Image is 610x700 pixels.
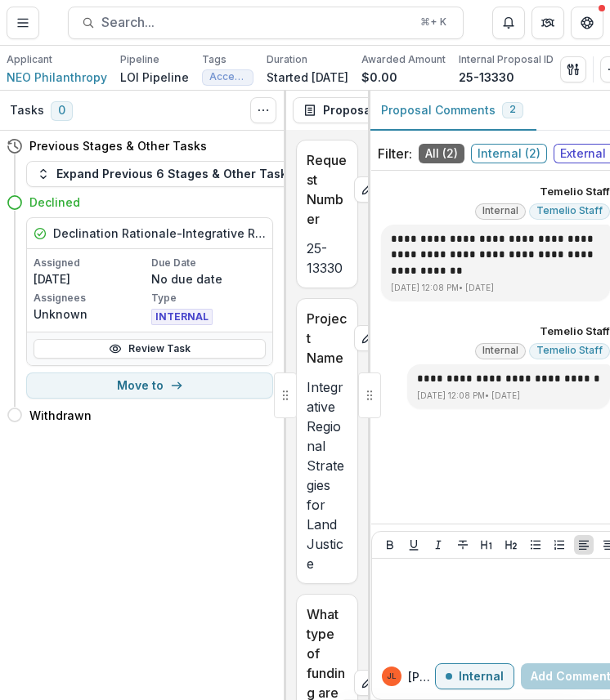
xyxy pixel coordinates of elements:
[482,345,518,356] span: Internal
[354,176,380,203] button: edit
[354,670,380,696] button: edit
[307,150,348,229] p: Request Number
[68,7,464,39] button: Search...
[459,52,554,67] p: Internal Proposal ID
[51,101,73,121] span: 0
[361,52,446,67] p: Awarded Amount
[540,184,610,200] p: Temelio Staff
[526,535,545,555] button: Bullet List
[34,339,266,359] a: Review Task
[26,161,304,187] button: Expand Previous 6 Stages & Other Tasks
[453,535,473,555] button: Strike
[408,668,435,685] p: [PERSON_NAME]
[209,71,246,82] span: Access to Capital
[361,69,397,86] p: $0.00
[34,256,148,270] p: Assigned
[29,137,207,154] h4: Previous Stages & Other Tasks
[459,69,514,86] p: 25-13330
[532,7,564,39] button: Partners
[307,309,348,368] p: Project Name
[53,225,266,242] h5: Declination Rationale-Integrative Regional Strategies for Land Justice
[7,69,107,86] a: NEO Philanthropy
[574,535,594,555] button: Align Left
[120,52,159,67] p: Pipeline
[459,670,504,684] p: Internal
[378,144,412,163] p: Filter:
[34,270,148,288] p: [DATE]
[571,7,603,39] button: Get Help
[7,7,39,39] button: Toggle Menu
[7,52,52,67] p: Applicant
[293,97,405,123] button: Proposal
[307,239,348,278] p: 25-13330
[250,97,276,123] button: Toggle View Cancelled Tasks
[509,104,516,115] span: 2
[29,194,80,211] h4: Declined
[536,345,603,356] span: Temelio Staff
[10,103,44,118] h3: Tasks
[151,309,213,325] span: INTERNAL
[368,91,536,131] button: Proposal Comments
[151,256,266,270] p: Due Date
[267,52,307,67] p: Duration
[34,305,148,323] p: Unknown
[482,205,518,216] span: Internal
[120,69,189,86] p: LOI Pipeline
[417,390,600,402] p: [DATE] 12:08 PM • [DATE]
[354,325,380,351] button: edit
[202,52,227,67] p: Tags
[391,282,600,294] p: [DATE] 12:08 PM • [DATE]
[101,15,410,30] span: Search...
[540,323,610,340] p: Temelio Staff
[380,535,400,555] button: Bold
[387,672,397,680] div: Jeanne Locker
[477,535,496,555] button: Heading 1
[428,535,448,555] button: Italicize
[267,69,348,86] p: Started [DATE]
[549,535,569,555] button: Ordered List
[536,205,603,216] span: Temelio Staff
[29,407,92,424] h4: Withdrawn
[151,270,266,288] p: No due date
[501,535,521,555] button: Heading 2
[492,7,525,39] button: Notifications
[471,144,547,163] span: Internal ( 2 )
[34,291,148,305] p: Assignees
[419,144,464,163] span: All ( 2 )
[26,372,273,399] button: Move to
[307,377,348,573] p: Integrative Regional Strategies for Land Justice
[151,291,266,305] p: Type
[404,535,424,555] button: Underline
[435,663,514,689] button: Internal
[417,13,450,31] div: ⌘ + K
